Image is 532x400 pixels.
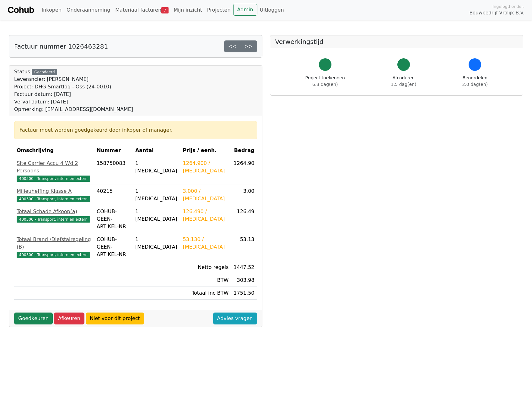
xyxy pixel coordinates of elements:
[17,236,92,258] a: Totaal Brand /Diefstalregeling (B)400300 - Transport, intern en extern
[94,233,133,261] td: COHUB-GEEN-ARTIKEL-NR
[17,208,92,215] div: Totaal Schade Afkoop(a)
[135,236,178,251] div: 1 [MEDICAL_DATA]
[17,176,90,182] span: 400300 - Transport, intern en extern
[32,69,57,75] div: Gecodeerd
[14,313,53,324] a: Goedkeuren
[94,144,133,157] th: Nummer
[231,274,257,287] td: 303.98
[183,208,229,223] div: 126.490 / [MEDICAL_DATA]
[391,75,416,88] div: Afcoderen
[224,40,241,52] a: <<
[231,261,257,274] td: 1447.52
[231,287,257,300] td: 1751.50
[17,187,92,203] a: Milieuheffing Klasse A400300 - Transport, intern en extern
[17,187,92,195] div: Milieuheffing Klasse A
[14,68,133,113] div: Status:
[213,313,257,324] a: Advies vragen
[231,233,257,261] td: 53.13
[183,187,229,203] div: 3.000 / [MEDICAL_DATA]
[305,75,345,88] div: Project toekennen
[54,313,84,324] a: Afkeuren
[462,75,488,88] div: Beoordelen
[492,3,524,9] span: Ingelogd onder:
[17,196,90,202] span: 400300 - Transport, intern en extern
[64,4,113,16] a: Onderaanneming
[94,205,133,233] td: COHUB-GEEN-ARTIKEL-NR
[17,160,92,175] div: Site Carrier Accu 4 Wd 2 Persoons
[17,252,90,258] span: 400300 - Transport, intern en extern
[275,38,518,45] h5: Verwerkingstijd
[183,160,229,175] div: 1264.900 / [MEDICAL_DATA]
[14,43,108,50] h5: Factuur nummer 1026463281
[240,40,257,52] a: >>
[14,144,94,157] th: Omschrijving
[391,82,416,87] span: 1.5 dag(en)
[135,208,178,223] div: 1 [MEDICAL_DATA]
[86,313,144,324] a: Niet voor dit project
[113,4,171,16] a: Materiaal facturen7
[17,160,92,182] a: Site Carrier Accu 4 Wd 2 Persoons400300 - Transport, intern en extern
[39,4,64,16] a: Inkopen
[469,9,524,17] span: Bouwbedrijf Vrolijk B.V.
[8,3,34,18] a: Cohub
[205,4,233,16] a: Projecten
[135,160,178,175] div: 1 [MEDICAL_DATA]
[14,106,133,113] div: Opmerking: [EMAIL_ADDRESS][DOMAIN_NAME]
[14,83,133,91] div: Project: DHG Smartlog - Oss (24-0010)
[94,185,133,205] td: 40215
[233,4,257,16] a: Admin
[94,157,133,185] td: 158750083
[180,261,231,274] td: Netto regels
[17,208,92,223] a: Totaal Schade Afkoop(a)400300 - Transport, intern en extern
[14,98,133,106] div: Verval datum: [DATE]
[14,76,133,83] div: Leverancier: [PERSON_NAME]
[135,187,178,203] div: 1 [MEDICAL_DATA]
[161,7,169,13] span: 7
[180,144,231,157] th: Prijs / eenh.
[133,144,180,157] th: Aantal
[17,236,92,251] div: Totaal Brand /Diefstalregeling (B)
[231,205,257,233] td: 126.49
[312,82,338,87] span: 6.3 dag(en)
[17,216,90,223] span: 400300 - Transport, intern en extern
[231,185,257,205] td: 3.00
[171,4,205,16] a: Mijn inzicht
[19,126,252,134] div: Factuur moet worden goedgekeurd door inkoper of manager.
[231,144,257,157] th: Bedrag
[183,236,229,251] div: 53.130 / [MEDICAL_DATA]
[180,287,231,300] td: Totaal inc BTW
[14,91,133,98] div: Factuur datum: [DATE]
[462,82,488,87] span: 2.0 dag(en)
[257,4,287,16] a: Uitloggen
[180,274,231,287] td: BTW
[231,157,257,185] td: 1264.90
